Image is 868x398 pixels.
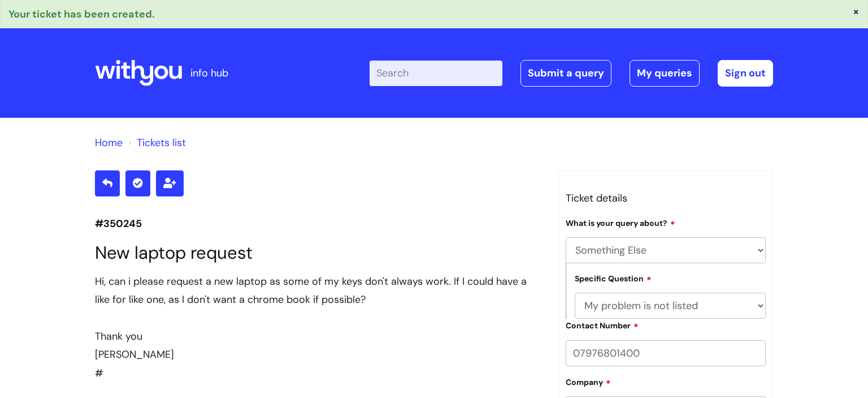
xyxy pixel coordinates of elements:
a: Submit a query [520,60,611,86]
li: Tickets list [125,134,186,152]
h1: New laptop request [95,242,541,263]
label: Company [566,376,611,387]
label: Specific Question [575,272,652,284]
label: Contact Number [566,319,639,331]
p: #350245 [95,215,541,233]
a: Home [95,136,123,149]
li: Solution home [95,134,123,152]
div: | - [370,60,773,86]
a: Tickets list [137,136,186,149]
h3: Ticket details [566,189,766,207]
button: × [853,6,860,16]
p: info hub [190,64,228,82]
a: My queries [630,60,700,86]
div: # [95,272,541,382]
span: Thank you [95,329,142,343]
label: What is your query about? [566,217,675,228]
span: [PERSON_NAME] [95,348,174,361]
input: Search [370,61,502,85]
a: Sign out [718,60,773,86]
span: Hi, can i please request a new laptop as some of my keys don't always work. If I could have a lik... [95,275,527,306]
